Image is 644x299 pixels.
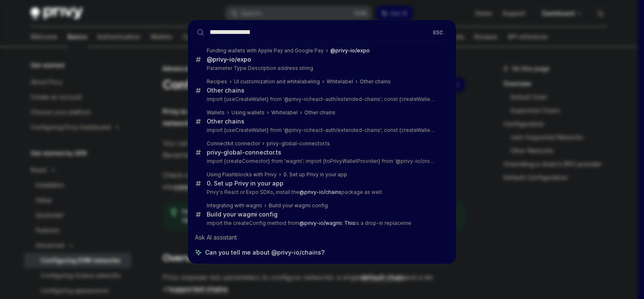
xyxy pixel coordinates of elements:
[207,220,436,227] p: import the createConfig method from is a drop-in replaceme
[207,127,436,134] p: import {useCreateWallet} from '@privy-io/react-auth/extended-chains'; const {createWallet} = useCrea
[231,109,265,116] div: Using wallets
[191,230,453,245] div: Ask AI assistant
[207,118,244,125] div: Other chains
[267,140,330,147] div: privy-global-connector.ts
[207,109,225,116] div: Wallets
[207,158,436,165] p: import {createConnector} from 'wagmi'; import {toPrivyWalletProvider} from '@privy-io/cross-app-conn
[431,28,446,36] div: ESC
[207,78,227,85] div: Recipes
[205,248,325,257] span: Can you tell me about @privy-io/chains?
[207,180,283,187] div: 0. Set up Privy in your app
[304,109,335,116] div: Other chains
[207,189,436,196] p: Privy's React or Expo SDKs, install the package as well:
[330,47,370,54] b: @privy-io/expo
[283,171,347,178] div: 0. Set up Privy in your app
[207,140,260,147] div: Connectkit connector
[269,202,328,209] div: Build your wagmi config
[207,149,281,156] div: privy-global-connector.ts
[234,78,320,85] div: UI customization and whitelabeling
[360,78,391,85] div: Other chains
[207,56,251,63] b: @privy-io/expo
[207,171,277,178] div: Using Flashblocks with Privy
[299,220,355,226] b: @privy-io/wagmi: This
[207,202,262,209] div: Integrating with wagmi
[207,65,436,72] p: Parameter Type Description address string
[207,87,244,94] div: Other chains
[271,109,298,116] div: Whitelabel
[207,211,278,218] div: Build your wagmi config
[207,96,436,103] p: import {useCreateWallet} from '@privy-io/react-auth/extended-chains'; const {createWallet} = useCrea
[207,47,324,54] div: Funding wallets with Apple Pay and Google Pay
[299,189,341,195] b: @privy-io/chains
[327,78,353,85] div: Whitelabel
